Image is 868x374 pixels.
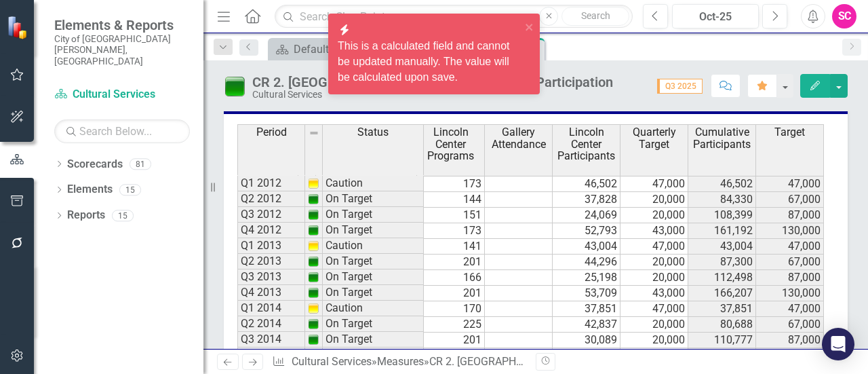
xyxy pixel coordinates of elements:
[112,210,134,221] div: 15
[774,126,805,138] span: Target
[688,301,756,317] td: 37,851
[237,175,305,191] td: Q1 2012
[237,285,305,301] td: Q4 2013
[54,87,190,102] a: Cultural Services
[553,348,620,364] td: 51,119
[688,317,756,333] td: 80,688
[323,301,424,316] td: Caution
[657,79,703,94] span: Q3 2025
[420,126,481,162] span: Lincoln Center Programs
[620,208,688,223] td: 20,000
[688,192,756,208] td: 84,330
[308,287,319,298] img: APn+hR+MH4cqAAAAAElFTkSuQmCC
[252,75,613,90] div: CR 2. [GEOGRAPHIC_DATA] - Total Cumulative Participation
[54,33,190,67] small: City of [GEOGRAPHIC_DATA][PERSON_NAME], [GEOGRAPHIC_DATA]
[691,126,753,150] span: Cumulative Participants
[620,239,688,255] td: 47,000
[417,286,485,301] td: 201
[308,225,319,236] img: APn+hR+MH4cqAAAAAElFTkSuQmCC
[688,270,756,286] td: 112,498
[67,157,123,172] a: Scorecards
[677,9,754,25] div: Oct-25
[688,255,756,270] td: 87,300
[54,17,190,33] span: Elements & Reports
[377,355,424,368] a: Measures
[323,175,424,191] td: Caution
[338,39,521,86] div: This is a calculated field and cannot be updated manually. The value will be calculated upon save.
[323,285,424,301] td: On Target
[323,269,424,285] td: On Target
[417,317,485,333] td: 225
[756,301,824,317] td: 47,000
[756,348,824,364] td: 130,000
[417,176,485,192] td: 173
[832,4,856,29] button: SC
[488,126,549,150] span: Gallery Attendance
[756,270,824,286] td: 87,000
[308,303,319,314] img: dHgTynNE8RwAAAABJRU5ErkJggg==
[620,333,688,348] td: 20,000
[417,301,485,317] td: 170
[323,191,424,207] td: On Target
[308,272,319,282] img: APn+hR+MH4cqAAAAAElFTkSuQmCC
[252,90,613,100] div: Cultural Services
[672,4,759,29] button: Oct-25
[237,238,305,254] td: Q1 2013
[417,192,485,208] td: 144
[756,286,824,301] td: 130,000
[237,269,305,285] td: Q3 2013
[756,192,824,208] td: 67,000
[756,317,824,333] td: 67,000
[224,75,245,97] img: On Target
[323,207,424,223] td: On Target
[323,348,424,363] td: On Target
[553,317,620,333] td: 42,837
[256,126,287,138] span: Period
[237,332,305,348] td: Q3 2014
[237,348,305,363] td: Q4 2014
[581,10,610,21] span: Search
[620,286,688,301] td: 43,000
[309,128,319,138] img: 8DAGhfEEPCf229AAAAAElFTkSuQmCC
[756,208,824,223] td: 87,000
[417,255,485,270] td: 201
[417,239,485,255] td: 141
[553,239,620,255] td: 43,004
[620,255,688,270] td: 20,000
[417,348,485,364] td: 240
[553,192,620,208] td: 37,828
[130,158,151,170] div: 81
[553,333,620,348] td: 30,089
[308,193,319,204] img: APn+hR+MH4cqAAAAAElFTkSuQmCC
[561,7,629,26] button: Search
[417,333,485,348] td: 201
[67,182,113,198] a: Elements
[308,318,319,329] img: APn+hR+MH4cqAAAAAElFTkSuQmCC
[688,333,756,348] td: 110,777
[620,176,688,192] td: 47,000
[553,208,620,223] td: 24,069
[620,223,688,239] td: 43,000
[553,223,620,239] td: 52,793
[756,239,824,255] td: 47,000
[688,176,756,192] td: 46,502
[119,184,141,195] div: 15
[620,301,688,317] td: 47,000
[323,254,424,269] td: On Target
[620,317,688,333] td: 20,000
[323,223,424,238] td: On Target
[271,41,400,58] a: Default Grid
[688,208,756,223] td: 108,399
[620,270,688,286] td: 20,000
[237,223,305,238] td: Q4 2012
[7,16,31,39] img: ClearPoint Strategy
[237,316,305,332] td: Q2 2014
[292,355,372,368] a: Cultural Services
[756,333,824,348] td: 87,000
[357,126,389,138] span: Status
[620,192,688,208] td: 20,000
[553,286,620,301] td: 53,709
[417,223,485,239] td: 173
[308,256,319,267] img: APn+hR+MH4cqAAAAAElFTkSuQmCC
